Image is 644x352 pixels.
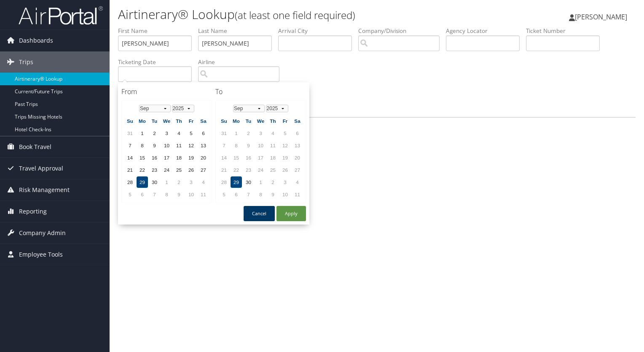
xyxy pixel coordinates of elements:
[243,140,254,151] td: 9
[124,115,136,127] th: Su
[267,189,279,200] td: 9
[292,176,303,188] td: 4
[19,244,63,265] span: Employee Tools
[19,222,66,244] span: Company Admin
[161,140,172,151] td: 10
[198,115,209,127] th: Sa
[231,115,242,127] th: Mo
[161,115,172,127] th: We
[137,164,148,176] td: 22
[255,115,266,127] th: We
[218,152,230,163] td: 14
[231,152,242,163] td: 15
[279,140,291,151] td: 12
[118,5,463,23] h1: Airtinerary® Lookup
[569,4,636,30] a: [PERSON_NAME]
[255,152,266,163] td: 17
[279,127,291,139] td: 5
[149,176,160,188] td: 30
[358,27,446,35] label: Company/Division
[243,164,254,176] td: 23
[121,87,212,96] h4: From
[267,164,279,176] td: 25
[255,140,266,151] td: 10
[231,140,242,151] td: 8
[198,176,209,188] td: 4
[137,140,148,151] td: 8
[185,127,197,139] td: 5
[118,58,198,66] label: Ticketing Date
[198,27,278,35] label: Last Name
[235,8,355,22] small: (at least one field required)
[255,127,266,139] td: 3
[149,152,160,163] td: 16
[185,140,197,151] td: 12
[279,152,291,163] td: 19
[231,127,242,139] td: 1
[215,87,306,96] h4: To
[137,189,148,200] td: 6
[118,27,198,35] label: First Name
[124,140,136,151] td: 7
[124,164,136,176] td: 21
[243,189,254,200] td: 7
[149,140,160,151] td: 9
[173,164,185,176] td: 25
[255,164,266,176] td: 24
[198,58,286,66] label: Airline
[137,115,148,127] th: Mo
[198,127,209,139] td: 6
[231,176,242,188] td: 29
[19,136,51,157] span: Book Travel
[161,164,172,176] td: 24
[575,12,627,22] span: [PERSON_NAME]
[198,164,209,176] td: 27
[124,152,136,163] td: 14
[243,115,254,127] th: Tu
[19,51,33,73] span: Trips
[267,176,279,188] td: 2
[149,189,160,200] td: 7
[218,115,230,127] th: Su
[161,127,172,139] td: 3
[243,176,254,188] td: 30
[292,127,303,139] td: 6
[185,189,197,200] td: 10
[161,176,172,188] td: 1
[292,189,303,200] td: 11
[124,189,136,200] td: 5
[198,189,209,200] td: 11
[279,164,291,176] td: 26
[446,27,526,35] label: Agency Locator
[267,127,279,139] td: 4
[149,164,160,176] td: 23
[198,152,209,163] td: 20
[149,127,160,139] td: 2
[124,176,136,188] td: 28
[218,176,230,188] td: 28
[137,176,148,188] td: 29
[292,115,303,127] th: Sa
[267,140,279,151] td: 11
[292,164,303,176] td: 27
[255,189,266,200] td: 8
[19,201,47,222] span: Reporting
[185,115,197,127] th: Fr
[231,189,242,200] td: 6
[278,27,358,35] label: Arrival City
[19,30,53,51] span: Dashboards
[173,176,185,188] td: 2
[173,115,185,127] th: Th
[19,179,70,200] span: Risk Management
[185,176,197,188] td: 3
[231,164,242,176] td: 22
[218,164,230,176] td: 21
[244,206,275,221] button: Cancel
[267,115,279,127] th: Th
[185,152,197,163] td: 19
[279,176,291,188] td: 3
[137,152,148,163] td: 15
[267,152,279,163] td: 18
[292,140,303,151] td: 13
[526,27,606,35] label: Ticket Number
